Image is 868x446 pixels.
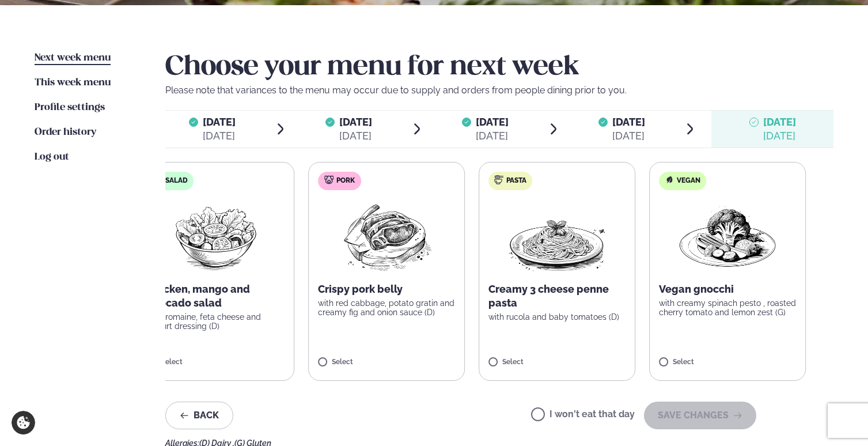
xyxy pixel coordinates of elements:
[318,298,455,317] p: with red cabbage, potato gratin and creamy fig and onion sauce (D)
[644,402,756,429] button: SAVE CHANGES
[488,312,626,322] p: with rucola and baby tomatoes (D)
[336,176,355,186] span: Pork
[763,129,796,143] div: [DATE]
[165,51,833,84] h2: Choose your menu for next week
[476,116,509,128] span: [DATE]
[339,116,372,128] span: [DATE]
[506,199,608,273] img: Spagetti.png
[165,84,833,97] p: Please note that variances to the menu may occur due to supply and orders from people dining prio...
[677,176,700,186] span: Vegan
[488,282,626,310] p: Creamy 3 cheese penne pasta
[659,298,796,317] p: with creamy spinach pesto , roasted cherry tomato and lemon zest (G)
[318,282,455,296] p: Crispy pork belly
[147,282,285,310] p: Chicken, mango and avocado salad
[203,129,236,143] div: [DATE]
[476,129,509,143] div: [DATE]
[35,152,69,162] span: Log out
[612,129,645,143] div: [DATE]
[35,78,111,88] span: This week menu
[494,175,503,184] img: pasta.svg
[165,176,188,186] span: Salad
[35,51,111,65] a: Next week menu
[324,175,333,184] img: pork.svg
[147,312,285,331] p: with romaine, feta cheese and yogurt dressing (D)
[35,150,69,164] a: Log out
[35,103,105,112] span: Profile settings
[506,176,526,186] span: Pasta
[165,199,267,273] img: Salad.png
[165,402,233,429] button: Back
[665,175,674,184] img: Vegan.svg
[35,126,96,139] a: Order history
[35,76,111,90] a: This week menu
[763,116,796,128] span: [DATE]
[203,116,236,128] span: [DATE]
[336,199,438,273] img: Pork-Meat.png
[339,129,372,143] div: [DATE]
[677,199,778,273] img: Vegan.png
[35,127,96,137] span: Order history
[659,282,796,296] p: Vegan gnocchi
[35,53,111,63] span: Next week menu
[612,116,645,128] span: [DATE]
[12,411,35,434] a: Cookie settings
[35,101,105,115] a: Profile settings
